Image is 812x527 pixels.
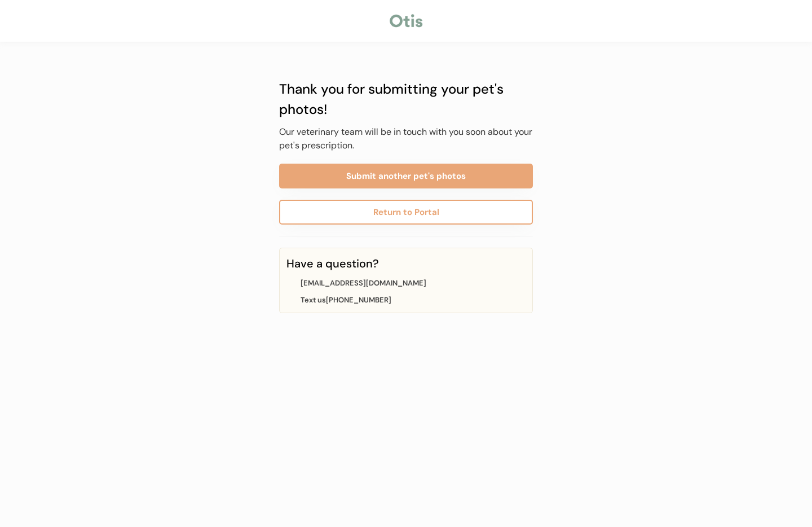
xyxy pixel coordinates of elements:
div: Have a question? [286,255,526,272]
div: Text us [301,295,526,306]
a: [EMAIL_ADDRESS][DOMAIN_NAME] [301,278,426,288]
div: Thank you for submitting your pet's photos! [279,79,533,120]
a: [PHONE_NUMBER] [326,295,391,305]
button: Submit another pet's photos [279,164,533,188]
div: Our veterinary team will be in touch with you soon about your pet's prescription. [279,125,533,152]
button: Return to Portal [279,200,533,225]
